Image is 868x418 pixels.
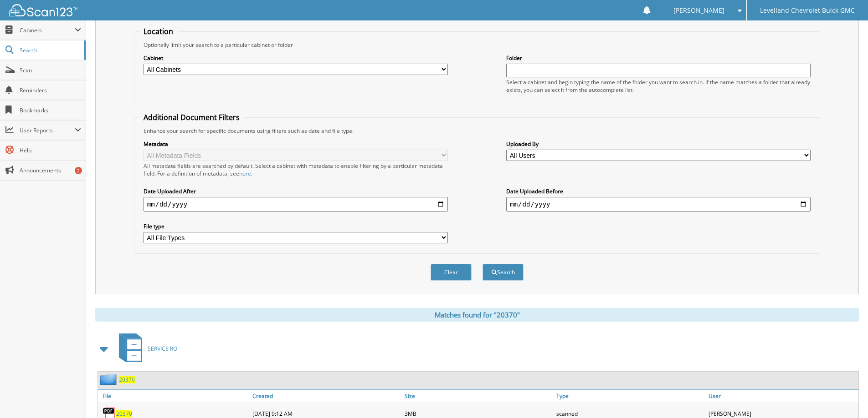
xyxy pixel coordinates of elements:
legend: Additional Document Filters [139,112,244,122]
img: scan123-logo-white.svg [9,4,77,16]
a: here [239,170,251,177]
img: folder2.png [100,374,119,385]
span: Reminders [20,86,81,94]
a: 20370 [116,410,132,418]
div: Enhance your search for specific documents using filters such as date and file type. [139,127,815,135]
legend: Location [139,26,178,36]
a: Type [554,390,706,402]
label: Uploaded By [506,140,811,148]
div: 2 [75,167,82,174]
span: Bookmarks [20,106,81,114]
span: Scan [20,66,81,74]
a: Size [402,390,555,402]
a: File [98,390,250,402]
label: Date Uploaded After [144,187,448,195]
span: [PERSON_NAME] [673,8,724,13]
span: SERVICE RO [148,345,177,353]
label: Folder [506,54,811,62]
label: Metadata [144,140,448,148]
a: SERVICE RO [113,331,177,367]
label: File type [144,222,448,230]
span: Search [20,46,80,54]
input: start [144,197,448,212]
span: Announcements [20,166,81,174]
div: All metadata fields are searched by default. Select a cabinet with metadata to enable filtering b... [144,162,448,177]
span: Help [20,146,81,154]
button: Search [483,264,524,281]
div: Matches found for "20370" [95,308,859,322]
input: end [506,197,811,212]
div: Optionally limit your search to a particular cabinet or folder [139,41,815,49]
label: Cabinet [144,54,448,62]
span: Levelland Chevrolet Buick GMC [760,8,855,13]
button: Clear [431,264,472,281]
span: Cabinets [20,26,75,34]
span: User Reports [20,126,75,134]
label: Date Uploaded Before [506,187,811,195]
div: Select a cabinet and begin typing the name of the folder you want to search in. If the name match... [506,78,811,94]
a: 20370 [119,376,135,383]
a: Created [250,390,402,402]
a: User [706,390,858,402]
